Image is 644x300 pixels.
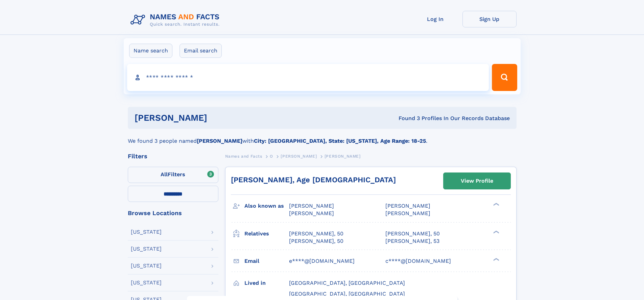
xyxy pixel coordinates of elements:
[385,237,439,245] a: [PERSON_NAME], 53
[254,138,426,144] b: City: [GEOGRAPHIC_DATA], State: [US_STATE], Age Range: 18-25
[231,176,396,184] a: [PERSON_NAME], Age [DEMOGRAPHIC_DATA]
[127,64,489,91] input: search input
[131,229,162,235] div: [US_STATE]
[385,210,430,216] span: [PERSON_NAME]
[129,44,172,58] label: Name search
[270,152,273,160] a: O
[492,257,500,261] div: ❯
[180,44,222,58] label: Email search
[281,152,317,160] a: [PERSON_NAME]
[289,291,405,297] span: [GEOGRAPHIC_DATA], [GEOGRAPHIC_DATA]
[281,154,317,159] span: [PERSON_NAME]
[128,129,517,145] div: We found 3 people named with .
[289,230,343,237] a: [PERSON_NAME], 50
[131,280,162,285] div: [US_STATE]
[225,152,262,160] a: Names and Facts
[289,237,343,245] a: [PERSON_NAME], 50
[244,228,289,239] h3: Relatives
[289,280,405,286] span: [GEOGRAPHIC_DATA], [GEOGRAPHIC_DATA]
[325,154,361,159] span: [PERSON_NAME]
[492,230,500,234] div: ❯
[492,64,517,91] button: Search Button
[289,203,334,209] span: [PERSON_NAME]
[135,114,303,122] h1: [PERSON_NAME]
[244,200,289,212] h3: Also known as
[385,203,430,209] span: [PERSON_NAME]
[462,11,517,27] a: Sign Up
[289,210,334,216] span: [PERSON_NAME]
[244,277,289,289] h3: Lived in
[197,138,242,144] b: [PERSON_NAME]
[244,255,289,267] h3: Email
[303,115,510,122] div: Found 3 Profiles In Our Records Database
[128,167,218,183] label: Filters
[385,230,440,237] a: [PERSON_NAME], 50
[131,246,162,252] div: [US_STATE]
[408,11,462,27] a: Log In
[131,263,162,269] div: [US_STATE]
[128,153,218,159] div: Filters
[161,171,168,178] span: All
[461,173,493,189] div: View Profile
[270,154,273,159] span: O
[444,173,510,189] a: View Profile
[128,210,218,216] div: Browse Locations
[128,11,225,29] img: Logo Names and Facts
[492,202,500,207] div: ❯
